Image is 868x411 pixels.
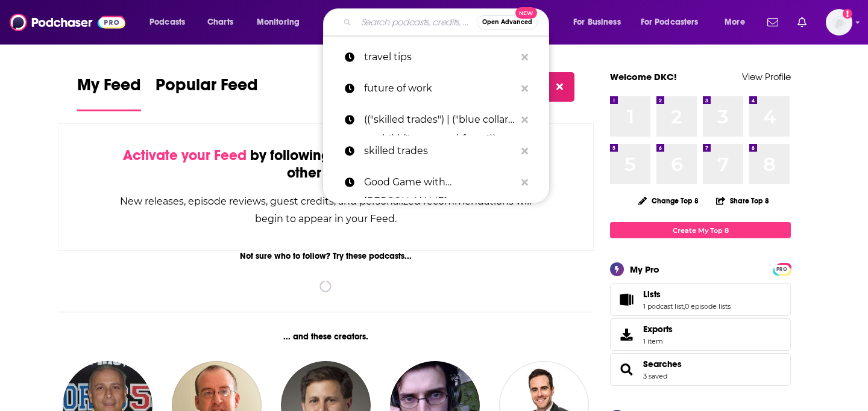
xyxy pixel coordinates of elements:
a: Popular Feed [156,75,258,111]
p: (("skilled trades") | ("blue collar work") | ("gen z workforce")) [364,104,515,135]
div: My Pro [630,264,659,275]
a: View Profile [742,71,791,82]
svg: Add a profile image [843,9,852,19]
a: Good Game with [PERSON_NAME] [323,167,549,198]
a: (("skilled trades") | ("blue collar work") | ("gen z workforce")) [323,104,549,135]
div: Search podcasts, credits, & more... [335,8,561,36]
span: For Podcasters [641,14,699,31]
div: ... and these creators. [58,332,594,342]
span: Podcasts [149,14,185,31]
a: future of work [323,73,549,104]
span: , [684,302,685,311]
button: open menu [248,13,315,32]
img: User Profile [826,9,852,36]
span: Lists [610,283,791,316]
span: Popular Feed [156,75,258,102]
span: For Business [573,14,621,31]
span: Monitoring [257,14,300,31]
a: Create My Top 8 [610,222,791,238]
p: Good Game with Sarah Spain [364,167,515,198]
span: New [515,7,537,19]
a: Lists [643,289,731,300]
p: skilled trades [364,135,515,167]
span: Exports [643,324,673,335]
button: open menu [716,13,760,32]
span: Activate your Feed [123,146,247,164]
a: travel tips [323,42,549,73]
span: Searches [610,353,791,386]
a: Searches [643,359,682,369]
span: Exports [614,326,638,343]
span: Logged in as dkcmediatechnyc [826,9,852,36]
button: Share Top 8 [715,189,770,212]
span: Charts [207,14,233,31]
a: My Feed [77,75,141,111]
button: open menu [565,13,636,32]
p: travel tips [364,42,515,73]
a: PRO [775,264,789,273]
div: by following Podcasts, Creators, Lists, and other Users! [119,147,533,182]
a: Exports [610,318,791,351]
a: Welcome DKC! [610,71,677,82]
input: Search podcasts, credits, & more... [356,13,477,32]
img: Podchaser - Follow, Share and Rate Podcasts [10,11,125,34]
button: open menu [141,13,201,32]
a: Show notifications dropdown [793,12,811,32]
div: New releases, episode reviews, guest credits, and personalized recommendations will begin to appe... [119,193,533,227]
span: Open Advanced [482,19,532,25]
div: Not sure who to follow? Try these podcasts... [58,251,594,261]
button: open menu [633,13,716,32]
a: 1 podcast list [643,302,684,311]
p: future of work [364,73,515,104]
span: My Feed [77,75,141,102]
a: Searches [614,361,638,378]
a: skilled trades [323,135,549,167]
a: Show notifications dropdown [763,12,783,32]
a: Charts [200,13,241,32]
span: PRO [775,265,789,274]
a: 3 saved [643,372,667,380]
span: Lists [643,289,661,300]
span: 1 item [643,337,673,345]
a: Lists [614,291,638,308]
button: Change Top 8 [631,193,706,208]
a: 0 episode lists [685,302,731,311]
button: Show profile menu [826,9,852,36]
button: Open AdvancedNew [477,15,538,29]
span: More [725,14,745,31]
